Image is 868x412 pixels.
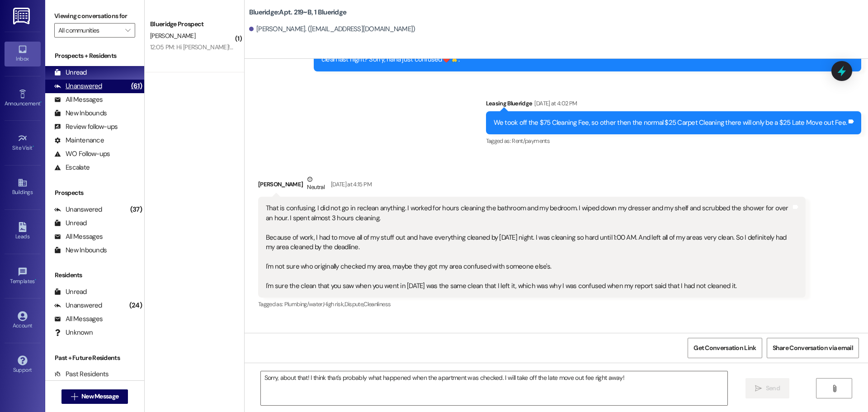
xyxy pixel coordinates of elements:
[71,393,78,400] i: 
[688,338,762,358] button: Get Conversation Link
[54,314,103,324] div: All Messages
[54,9,135,23] label: Viewing conversations for
[486,99,862,111] div: Leasing Blueridge
[305,175,326,194] div: Neutral
[45,188,144,198] div: Prospects
[5,353,41,377] a: Support
[54,328,93,337] div: Unknown
[54,287,87,297] div: Unread
[486,134,862,147] div: Tagged as:
[773,343,853,353] span: Share Conversation via email
[13,8,32,24] img: ResiDesk Logo
[54,369,109,379] div: Past Residents
[81,392,118,401] span: New Message
[129,79,144,93] div: (61)
[150,32,195,40] span: [PERSON_NAME]
[54,246,107,255] div: New Inbounds
[150,43,514,51] div: 12:05 PM: Hi [PERSON_NAME]! I was wondering are you the like manager? Aka the person we talk to i...
[266,204,791,291] div: That is confusing, I did not go in reclean anything. I worked for hours cleaning the bathroom and...
[45,270,144,280] div: Residents
[54,149,110,159] div: WO Follow-ups
[258,175,806,197] div: [PERSON_NAME]
[767,338,859,358] button: Share Conversation via email
[5,131,41,155] a: Site Visit •
[58,23,121,38] input: All communities
[755,385,762,392] i: 
[127,298,144,313] div: (24)
[5,308,41,333] a: Account
[5,175,41,199] a: Buildings
[40,99,42,105] span: •
[125,27,130,34] i: 
[54,205,102,214] div: Unanswered
[54,301,102,310] div: Unanswered
[54,232,103,242] div: All Messages
[363,300,391,308] span: Cleanliness
[61,389,128,404] button: New Message
[5,219,41,244] a: Leads
[693,343,756,353] span: Get Conversation Link
[45,353,144,363] div: Past + Future Residents
[54,95,103,104] div: All Messages
[54,68,87,77] div: Unread
[35,277,36,283] span: •
[344,300,364,308] span: Dispute ,
[54,218,87,228] div: Unread
[5,264,41,289] a: Templates •
[831,385,838,392] i: 
[128,203,144,217] div: (37)
[258,298,806,311] div: Tagged as:
[766,384,780,393] span: Send
[323,300,344,308] span: High risk ,
[54,109,107,118] div: New Inbounds
[54,163,90,172] div: Escalate
[329,180,372,189] div: [DATE] at 4:15 PM
[249,8,346,17] b: Blueridge: Apt. 219~B, 1 Blueridge
[284,300,323,308] span: Plumbing/water ,
[494,118,847,128] div: We took off the $75 Cleaning Fee, so other then the normal $25 Carpet Cleaning there will only be...
[54,136,104,145] div: Maintenance
[745,378,789,398] button: Send
[33,143,34,150] span: •
[54,122,118,132] div: Review follow-ups
[150,19,234,29] div: Blueridge Prospect
[5,42,41,66] a: Inbox
[54,81,102,91] div: Unanswered
[512,137,550,145] span: Rent/payments
[532,99,577,108] div: [DATE] at 4:02 PM
[249,24,415,34] div: [PERSON_NAME]. ([EMAIL_ADDRESS][DOMAIN_NAME])
[45,51,144,61] div: Prospects + Residents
